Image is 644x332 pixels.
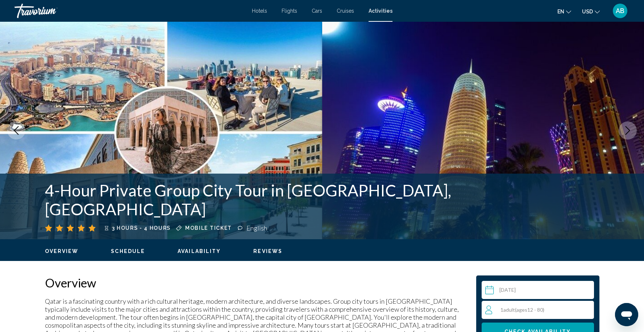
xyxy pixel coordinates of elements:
iframe: Button to launch messaging window [615,303,638,326]
a: Cars [312,8,322,14]
span: Adult [503,307,515,313]
span: Availability [178,248,221,254]
a: Flights [282,8,297,14]
button: Change language [557,6,571,17]
a: Hotels [252,8,267,14]
span: en [557,9,564,14]
h1: 4-Hour Private Group City Tour in [GEOGRAPHIC_DATA], [GEOGRAPHIC_DATA] [45,181,483,219]
span: Mobile ticket [185,225,232,231]
h2: Overview [45,275,469,290]
button: Overview [45,248,79,254]
button: Change currency [582,6,600,17]
span: AB [616,7,624,14]
button: Availability [178,248,221,254]
span: 1 [500,307,544,313]
button: Travelers: 1 adult, 0 children [482,301,594,319]
button: Previous image [7,121,25,140]
span: Reviews [253,248,282,254]
button: Next image [619,121,637,140]
span: USD [582,9,593,14]
span: Schedule [111,248,145,254]
span: ages [516,307,527,313]
a: Cruises [337,8,354,14]
button: Schedule [111,248,145,254]
span: 3 hours - 4 hours [112,225,171,231]
button: Reviews [253,248,282,254]
div: English [246,224,269,232]
span: Overview [45,248,79,254]
a: Activities [369,8,392,14]
span: ( 12 - 80) [515,307,544,313]
a: Travorium [14,4,245,18]
button: User Menu [611,3,630,18]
